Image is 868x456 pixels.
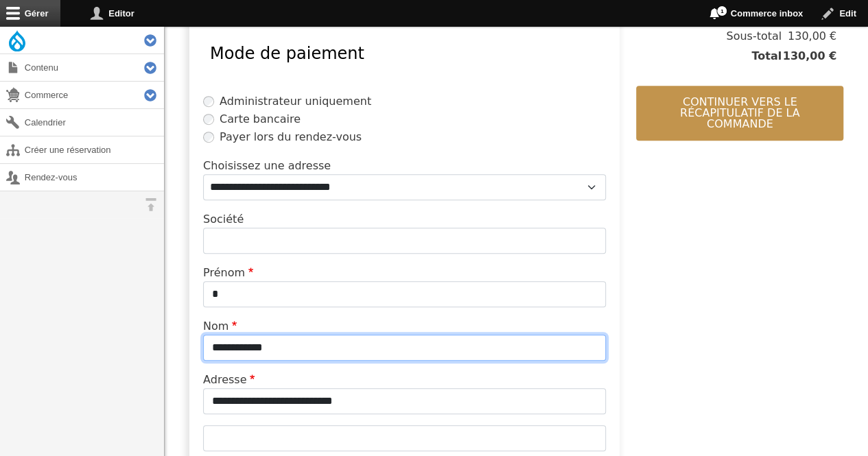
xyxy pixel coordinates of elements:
label: Adresse [203,372,258,388]
span: 130,00 € [782,28,836,45]
label: Payer lors du rendez-vous [220,129,362,145]
span: 1 [716,5,727,16]
label: Prénom [203,265,257,281]
label: Administrateur uniquement [220,93,371,110]
label: Nom [203,318,240,335]
label: Carte bancaire [220,111,301,128]
button: Continuer vers le récapitulatif de la commande [636,86,843,141]
span: Mode de paiement [210,44,364,63]
span: Total [751,48,782,64]
span: 130,00 € [782,48,836,64]
button: Orientation horizontale [137,191,164,218]
label: Choisissez une adresse [203,158,331,174]
span: Sous-total [726,28,782,45]
label: Société [203,211,244,228]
